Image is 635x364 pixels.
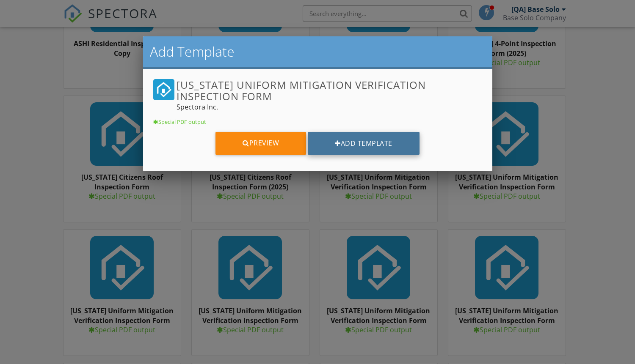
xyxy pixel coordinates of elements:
[150,43,486,60] h2: Add Template
[153,102,482,112] p: Spectora Inc.
[153,79,482,102] h3: [US_STATE] Uniform Mitigation Verification Inspection Form
[153,79,174,100] img: icon.png
[153,118,482,125] div: Special PDF output
[215,132,306,155] a: Preview
[308,132,420,155] button: Add Template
